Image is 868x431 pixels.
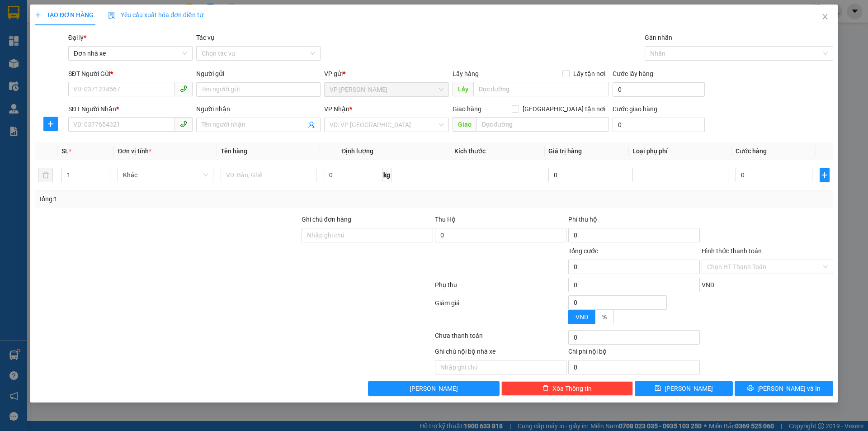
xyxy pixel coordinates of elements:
[196,34,214,41] label: Tác vụ
[702,281,714,289] span: VND
[435,346,566,360] div: Ghi chú nội bộ nhà xe
[410,384,458,393] span: [PERSON_NAME]
[629,142,732,160] th: Loại phụ phí
[38,168,53,182] button: delete
[542,385,549,392] span: delete
[453,117,476,132] span: Giao
[519,104,609,114] span: [GEOGRAPHIC_DATA] tận nơi
[118,147,152,155] span: Đơn vị tính
[94,27,167,36] strong: PHIẾU GỬI HÀNG
[552,384,592,393] span: Xóa Thông tin
[435,216,456,223] span: Thu Hộ
[180,85,187,92] span: phone
[453,70,479,77] span: Lấy hàng
[180,120,187,128] span: phone
[820,168,830,182] button: plus
[812,5,838,30] button: Close
[702,247,762,255] label: Hình thức thanh toán
[568,247,598,255] span: Tổng cước
[221,147,247,155] span: Tên hàng
[35,11,94,19] span: TẠO ĐƠN HÀNG
[43,117,58,131] button: plus
[568,214,700,228] div: Phí thu hộ
[434,298,567,328] div: Giảm giá
[602,313,607,321] span: %
[221,168,316,182] input: VD: Bàn, Ghế
[308,121,316,128] span: user-add
[655,385,661,392] span: save
[548,147,582,155] span: Giá trị hàng
[821,171,829,179] span: plus
[61,147,69,155] span: SL
[196,69,321,79] div: Người gửi
[9,14,52,57] img: logo
[454,147,486,155] span: Kích thước
[570,69,609,79] span: Lấy tận nơi
[302,216,351,223] label: Ghi chú đơn hàng
[35,12,41,18] span: plus
[435,360,566,374] input: Nhập ghi chú
[613,70,653,77] label: Cước lấy hàng
[502,381,633,396] button: deleteXóa Thông tin
[368,381,500,396] button: [PERSON_NAME]
[453,82,473,96] span: Lấy
[665,384,713,393] span: [PERSON_NAME]
[645,34,672,41] label: Gán nhãn
[108,11,203,19] span: Yêu cầu xuất hóa đơn điện tử
[382,168,392,182] span: kg
[123,168,208,182] span: Khác
[69,15,192,25] strong: CÔNG TY TNHH VĨNH QUANG
[101,38,160,45] strong: Hotline : 0889 23 23 23
[757,384,821,393] span: [PERSON_NAME] và In
[74,47,187,60] span: Đơn nhà xe
[747,385,754,392] span: printer
[325,69,449,79] div: VP gửi
[821,13,829,20] span: close
[613,118,705,132] input: Cước giao hàng
[635,381,733,396] button: save[PERSON_NAME]
[38,194,335,204] div: Tổng: 1
[476,117,609,132] input: Dọc đường
[613,82,705,97] input: Cước lấy hàng
[44,120,57,128] span: plus
[576,313,588,321] span: VND
[68,69,193,79] div: SĐT Người Gửi
[341,147,373,155] span: Định lượng
[568,346,700,360] div: Chi phí nội bộ
[302,228,433,242] input: Ghi chú đơn hàng
[196,104,321,114] div: Người nhận
[330,83,443,96] span: VP LÊ HỒNG PHONG
[735,381,833,396] button: printer[PERSON_NAME] và In
[325,105,350,113] span: VP Nhận
[613,105,657,113] label: Cước giao hàng
[736,147,767,155] span: Cước hàng
[68,104,193,114] div: SĐT Người Nhận
[434,280,567,296] div: Phụ thu
[453,105,481,113] span: Giao hàng
[473,82,609,96] input: Dọc đường
[434,331,567,346] div: Chưa thanh toán
[108,12,115,19] img: icon
[548,168,625,182] input: 0
[68,34,86,41] span: Đại lý
[90,48,112,55] span: Website
[90,47,170,55] strong: : [DOMAIN_NAME]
